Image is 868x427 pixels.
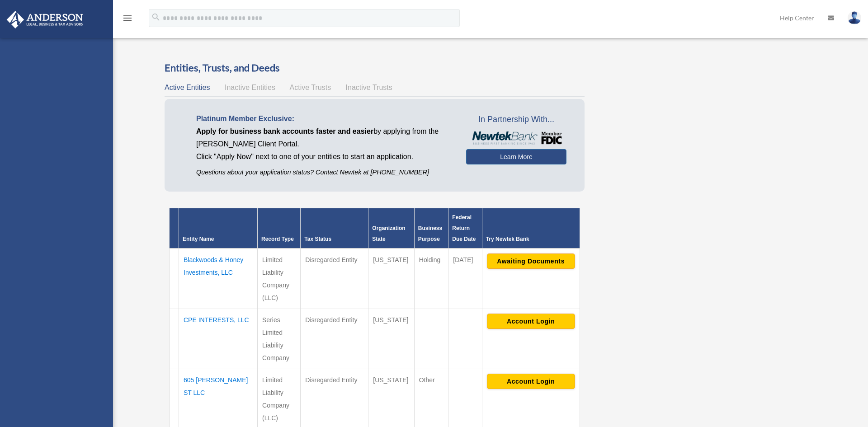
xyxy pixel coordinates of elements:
button: Account Login [487,314,575,329]
i: search [151,12,161,22]
p: Questions about your application status? Contact Newtek at [PHONE_NUMBER] [196,167,453,178]
p: Platinum Member Exclusive: [196,113,453,125]
h3: Entities, Trusts, and Deeds [165,61,585,75]
a: Learn More [466,149,566,164]
span: Inactive Entities [225,84,275,91]
td: Holding [414,249,448,309]
img: NewtekBankLogoSM.png [471,131,561,145]
img: User Pic [848,11,861,24]
img: Anderson Advisors Platinum Portal [4,11,86,28]
a: menu [122,16,133,23]
th: Organization State [368,208,414,249]
span: In Partnership With... [466,113,566,127]
td: [DATE] [448,249,482,309]
span: Active Trusts [290,84,331,91]
th: Tax Status [301,208,368,249]
th: Federal Return Due Date [448,208,482,249]
a: Account Login [487,317,575,324]
td: [US_STATE] [368,309,414,369]
td: Disregarded Entity [301,249,368,309]
button: Account Login [487,374,575,389]
th: Business Purpose [414,208,448,249]
i: menu [122,13,133,23]
td: CPE INTERESTS, LLC [179,309,258,369]
span: Active Entities [165,84,210,91]
th: Entity Name [179,208,258,249]
td: Series Limited Liability Company [258,309,301,369]
td: Blackwoods & Honey Investments, LLC [179,249,258,309]
span: Apply for business bank accounts faster and easier [196,127,373,135]
th: Record Type [258,208,301,249]
p: Click "Apply Now" next to one of your entities to start an application. [196,150,453,163]
td: [US_STATE] [368,249,414,309]
span: Inactive Trusts [346,84,392,91]
td: Disregarded Entity [301,309,368,369]
p: by applying from the [PERSON_NAME] Client Portal. [196,125,453,150]
div: Try Newtek Bank [486,234,576,244]
a: Account Login [487,377,575,385]
button: Awaiting Documents [487,253,575,269]
td: Limited Liability Company (LLC) [258,249,301,309]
